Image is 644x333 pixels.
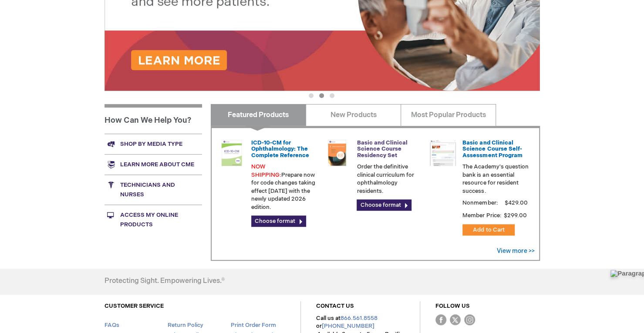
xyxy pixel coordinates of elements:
[497,247,535,255] a: View more >>
[105,175,202,205] a: Technicians and nurses
[319,93,324,98] button: 2 of 3
[462,163,529,195] p: The Academy's question bank is an essential resource for resident success.
[316,303,354,309] a: CONTACT US
[105,154,202,175] a: Learn more about CME
[473,226,504,233] span: Add to Cart
[105,205,202,235] a: Access My Online Products
[464,314,475,325] img: instagram
[251,163,281,178] font: NOW SHIPPING:
[462,212,501,219] strong: Member Price:
[167,322,203,329] a: Return Policy
[105,322,119,329] a: FAQs
[435,314,446,325] img: Facebook
[324,140,350,166] img: 02850963u_47.png
[211,104,306,126] a: Featured Products
[322,323,374,330] a: [PHONE_NUMBER]
[450,314,461,325] img: Twitter
[341,315,378,322] a: 866.561.8558
[251,215,306,227] a: Choose format
[462,139,522,159] a: Basic and Clinical Science Course Self-Assessment Program
[105,134,202,154] a: Shop by media type
[105,277,225,285] h4: Protecting Sight. Empowering Lives.®
[503,199,529,206] span: $429.00
[462,198,498,209] strong: Nonmember:
[435,303,470,309] a: FOLLOW US
[309,93,314,98] button: 1 of 3
[502,212,528,219] span: $299.00
[105,303,164,309] a: CUSTOMER SERVICE
[357,139,407,159] a: Basic and Clinical Science Course Residency Set
[357,163,423,195] p: Order the definitive clinical curriculum for ophthalmology residents.
[251,163,317,211] p: Prepare now for code changes taking effect [DATE] with the newly updated 2026 edition.
[401,104,496,126] a: Most Popular Products
[219,140,245,166] img: 0120008u_42.png
[430,140,456,166] img: bcscself_20.jpg
[330,93,334,98] button: 3 of 3
[306,104,401,126] a: New Products
[251,139,309,159] a: ICD-10-CM for Ophthalmology: The Complete Reference
[105,104,202,134] h1: How Can We Help You?
[230,322,276,329] a: Print Order Form
[357,199,411,211] a: Choose format
[462,224,515,235] button: Add to Cart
